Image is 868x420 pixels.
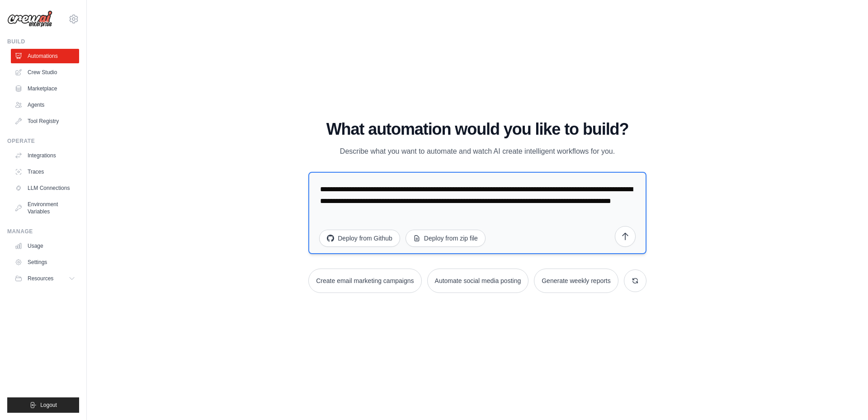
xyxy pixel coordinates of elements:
a: Crew Studio [11,65,79,80]
button: Automate social media posting [427,269,529,293]
button: Generate weekly reports [534,269,618,293]
span: Logout [40,401,57,409]
div: Build [7,38,79,45]
img: Logo [7,10,52,28]
a: Marketplace [11,81,79,96]
a: Integrations [11,148,79,163]
a: Traces [11,165,79,179]
a: Settings [11,255,79,269]
button: Logout [7,397,79,413]
iframe: Chat Widget [823,377,868,420]
div: Manage [7,228,79,235]
a: Usage [11,239,79,253]
p: Describe what you want to automate and watch AI create intelligent workflows for you. [325,146,629,157]
button: Create email marketing campaigns [308,269,421,293]
a: Environment Variables [11,197,79,219]
button: Deploy from Github [319,230,400,247]
a: Automations [11,49,79,63]
button: Resources [11,271,79,286]
a: LLM Connections [11,181,79,195]
a: Tool Registry [11,114,79,128]
a: Agents [11,98,79,112]
h1: What automation would you like to build? [308,120,646,138]
div: Operate [7,137,79,145]
button: Deploy from zip file [406,230,486,247]
span: Resources [28,275,53,282]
